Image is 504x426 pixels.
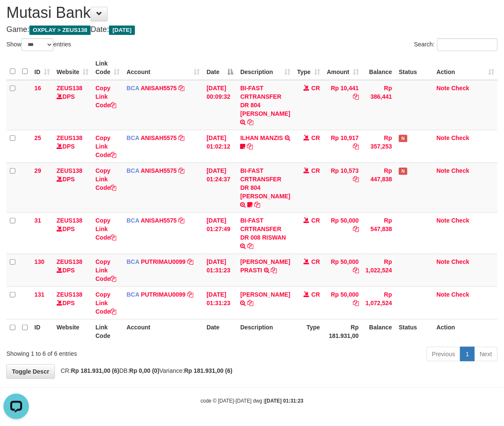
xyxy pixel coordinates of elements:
td: [DATE] 01:31:23 [203,286,237,319]
td: Rp 547,838 [362,212,395,254]
a: Check [452,258,470,265]
a: Copy ANISAH5575 to clipboard [178,167,184,174]
th: Status [395,319,433,343]
a: Copy Link Code [95,167,116,191]
th: Amount: activate to sort column ascending [324,56,362,80]
a: Copy ANISAH5575 to clipboard [178,134,184,141]
td: DPS [53,286,92,319]
td: BI-FAST CRTRANSFER DR 008 RISWAN [237,212,294,254]
span: Has Note [399,135,407,142]
label: Search: [414,38,498,51]
span: BCA [126,258,139,265]
a: ZEUS138 [57,134,83,141]
td: Rp 386,441 [362,80,395,130]
th: Link Code: activate to sort column ascending [92,56,123,80]
th: Date [203,319,237,343]
th: Website: activate to sort column ascending [53,56,92,80]
span: 31 [34,217,41,224]
a: Check [452,85,470,91]
span: 25 [34,134,41,141]
th: Date: activate to sort column descending [203,56,237,80]
th: Type [294,319,324,343]
strong: Rp 181.931,00 (6) [71,367,120,374]
span: BCA [126,217,139,224]
td: [DATE] 00:09:32 [203,80,237,130]
td: Rp 447,838 [362,163,395,212]
div: Showing 1 to 6 of 6 entries [6,346,203,358]
td: DPS [53,212,92,254]
span: CR [312,217,320,224]
a: Copy Link Code [95,85,116,109]
span: BCA [126,167,139,174]
td: [DATE] 01:27:49 [203,212,237,254]
td: Rp 10,573 [324,163,362,212]
a: Next [474,347,498,361]
span: 130 [34,258,44,265]
strong: Rp 0,00 (0) [129,367,160,374]
th: Description [237,319,294,343]
a: Copy Link Code [95,134,116,158]
a: Copy Link Code [95,291,116,315]
a: Note [437,217,450,224]
span: 16 [34,85,41,91]
h4: Game: Date: [6,26,498,34]
a: Copy YADI HARDIYANSYAH to clipboard [247,300,253,306]
a: ZEUS138 [57,258,83,265]
strong: Rp 181.931,00 (6) [184,367,233,374]
span: CR [312,291,320,298]
a: Copy BI-FAST CRTRANSFER DR 804 AGUS SALIM to clipboard [247,119,253,126]
a: ZEUS138 [57,217,83,224]
a: Copy Rp 50,000 to clipboard [353,267,359,274]
td: Rp 50,000 [324,286,362,319]
th: Type: activate to sort column ascending [294,56,324,80]
a: ZEUS138 [57,85,83,91]
a: ZEUS138 [57,291,83,298]
a: [PERSON_NAME] PRASTI [241,258,290,274]
a: Copy PUTRIMAU0099 to clipboard [187,291,193,298]
a: 1 [460,347,475,361]
a: Toggle Descr [6,364,55,379]
a: Copy Rp 10,917 to clipboard [353,143,359,150]
td: [DATE] 01:31:23 [203,254,237,286]
a: Copy BI-FAST CRTRANSFER DR 804 AMANDA ANGGI PRAYO to clipboard [254,201,260,208]
a: ANISAH5575 [141,85,177,91]
a: ANISAH5575 [141,217,177,224]
h1: Mutasi Bank [6,4,498,21]
a: Copy Rp 10,441 to clipboard [353,93,359,100]
td: Rp 10,441 [324,80,362,130]
td: DPS [53,163,92,212]
th: ID [31,319,53,343]
span: 29 [34,167,41,174]
th: Balance [362,319,395,343]
th: Account [123,319,203,343]
a: Copy Link Code [95,217,116,241]
th: Website [53,319,92,343]
span: 131 [34,291,44,298]
th: Rp 181.931,00 [324,319,362,343]
span: CR [312,134,320,141]
a: PUTRIMAU0099 [141,258,186,265]
small: code © [DATE]-[DATE] dwg | [200,398,304,404]
a: ZEUS138 [57,167,83,174]
a: Copy Rp 50,000 to clipboard [353,300,359,306]
span: CR: DB: Variance: [57,367,233,374]
td: BI-FAST CRTRANSFER DR 804 [PERSON_NAME] [237,80,294,130]
span: [DATE] [109,26,135,35]
span: CR [312,85,320,91]
td: BI-FAST CRTRANSFER DR 804 [PERSON_NAME] [237,163,294,212]
td: Rp 50,000 [324,254,362,286]
a: Copy ILHAN MANZIS to clipboard [247,143,253,150]
a: Copy Link Code [95,258,116,282]
a: Copy ANISAH5575 to clipboard [178,217,184,224]
a: Check [452,217,470,224]
th: Action: activate to sort column ascending [433,56,498,80]
a: Previous [427,347,461,361]
th: Account: activate to sort column ascending [123,56,203,80]
span: BCA [126,85,139,91]
span: Has Note [399,168,407,175]
th: Balance [362,56,395,80]
a: PUTRIMAU0099 [141,291,186,298]
a: Copy Rp 50,000 to clipboard [353,226,359,232]
a: Note [437,134,450,141]
a: ANISAH5575 [141,134,177,141]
